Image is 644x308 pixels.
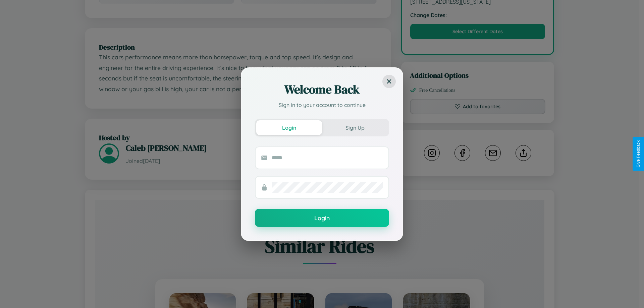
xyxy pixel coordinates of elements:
[636,140,641,168] div: Give Feedback
[255,81,389,98] h2: Welcome Back
[255,101,389,109] p: Sign in to your account to continue
[256,120,322,135] button: Login
[255,209,389,227] button: Login
[322,120,388,135] button: Sign Up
